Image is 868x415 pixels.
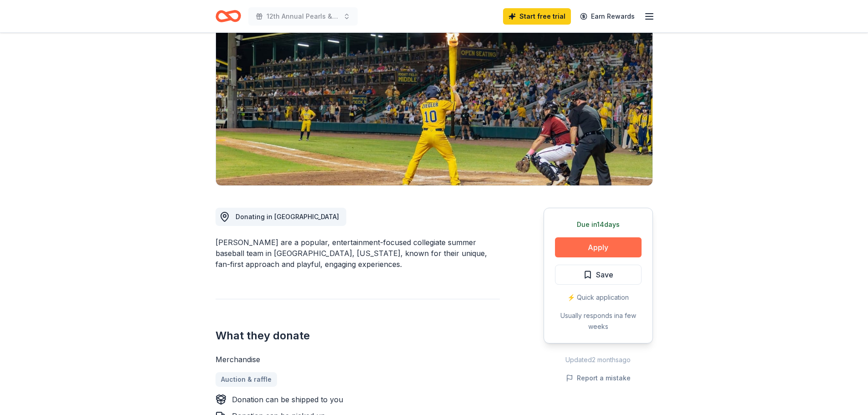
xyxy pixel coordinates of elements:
a: Start free trial [503,8,571,25]
button: Save [555,265,642,285]
div: [PERSON_NAME] are a popular, entertainment-focused collegiate summer baseball team in [GEOGRAPHIC... [216,237,500,270]
span: 12th Annual Pearls & Possibilities Gala [267,11,339,22]
a: Auction & raffle [216,372,277,387]
button: 12th Annual Pearls & Possibilities Gala [248,7,358,26]
button: Report a mistake [566,373,631,384]
div: Merchandise [216,354,500,365]
div: Donation can be shipped to you [232,394,343,405]
a: Earn Rewards [575,8,640,25]
div: Due in 14 days [555,219,642,230]
span: Donating in [GEOGRAPHIC_DATA] [236,213,339,220]
div: Usually responds in a few weeks [555,310,642,332]
div: ⚡️ Quick application [555,292,642,303]
h2: What they donate [216,328,500,343]
img: Image for Savannah Bananas [216,11,652,185]
button: Apply [555,237,642,257]
span: Save [596,269,613,281]
a: Home [216,5,241,27]
div: Updated 2 months ago [544,354,653,365]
